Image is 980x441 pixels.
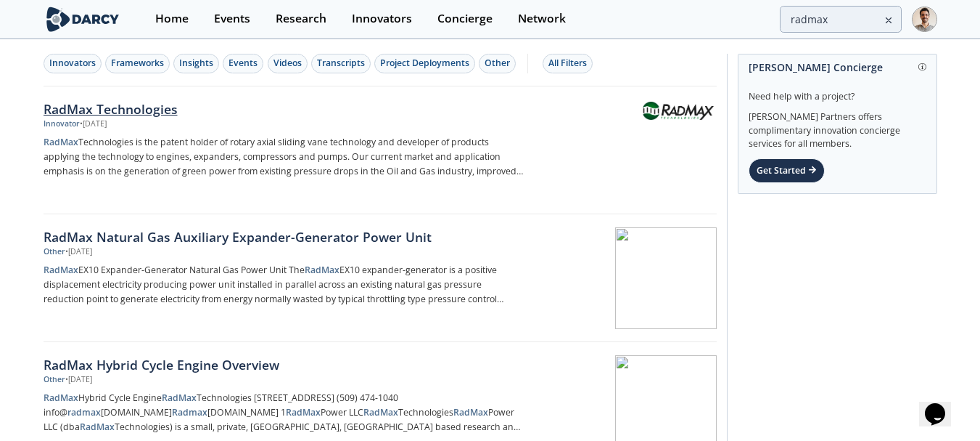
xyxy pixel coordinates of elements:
div: Events [228,57,258,70]
button: Other [479,54,516,73]
div: Frameworks [111,57,164,70]
div: Project Deployments [380,57,469,70]
button: Insights [173,54,219,73]
div: • [DATE] [65,246,92,258]
img: Profile [912,7,937,32]
button: Frameworks [105,54,170,73]
img: RadMax Technologies [643,102,714,119]
div: Other [44,246,65,258]
strong: RadMax [305,264,339,276]
strong: RadMax [286,406,321,418]
div: RadMax Hybrid Cycle Engine Overview [44,355,524,374]
div: Get Started [749,158,825,183]
div: Innovator [44,118,80,130]
strong: RadMax [363,406,398,418]
div: Videos [273,57,302,70]
div: Events [214,13,250,25]
div: Transcripts [317,57,365,70]
div: • [DATE] [80,118,107,130]
input: Advanced Search [780,6,902,33]
strong: RadMax [44,264,78,276]
div: Need help with a project? [749,80,926,103]
p: Technologies is the patent holder of rotary axial sliding vane technology and developer of produc... [44,135,524,179]
div: Home [155,13,189,25]
div: Concierge [437,13,493,25]
button: All Filters [543,54,593,73]
strong: RadMax [44,136,78,148]
strong: RadMax [162,392,197,404]
p: Hybrid Cycle Engine Technologies [STREET_ADDRESS] (509) 474-1040 info@ [DOMAIN_NAME] [DOMAIN_NAME... [44,391,524,434]
div: RadMax Technologies [44,100,524,118]
div: Insights [179,57,213,70]
button: Transcripts [311,54,371,73]
p: EX10 Expander-Generator Natural Gas Power Unit The EX10 expander-generator is a positive displace... [44,263,524,307]
button: Events [223,54,263,73]
div: Innovators [49,57,96,70]
div: Other [44,374,65,386]
div: • [DATE] [65,374,92,386]
div: RadMax Natural Gas Auxiliary Expander-Generator Power Unit [44,227,524,246]
button: Project Deployments [374,54,475,73]
iframe: chat widget [919,383,965,426]
strong: RadMax [80,421,115,433]
div: Research [276,13,326,25]
div: Other [485,57,510,70]
img: information.svg [918,63,926,71]
strong: Radmax [172,406,207,418]
strong: RadMax [453,406,488,418]
strong: radmax [67,406,101,418]
button: Videos [268,54,308,73]
div: Innovators [352,13,412,25]
div: All Filters [548,57,587,70]
div: [PERSON_NAME] Concierge [749,54,926,80]
a: RadMax Technologies Innovator •[DATE] RadMaxTechnologies is the patent holder of rotary axial sli... [44,86,717,214]
button: Innovators [44,54,102,73]
div: [PERSON_NAME] Partners offers complimentary innovation concierge services for all members. [749,103,926,151]
strong: RadMax [44,392,78,404]
a: RadMax Natural Gas Auxiliary Expander-Generator Power Unit Other •[DATE] RadMaxEX10 Expander-Gene... [44,214,717,342]
img: logo-wide.svg [44,7,123,32]
div: Network [518,13,566,25]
